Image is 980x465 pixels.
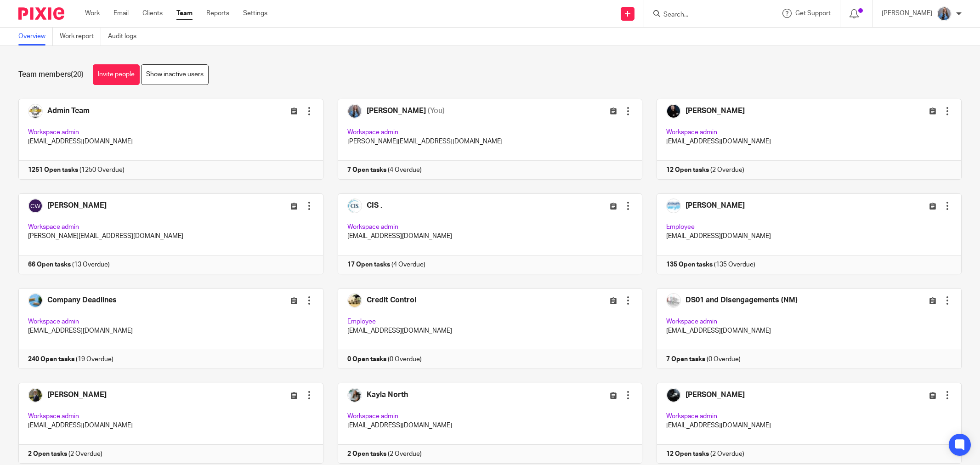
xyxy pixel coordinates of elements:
a: Team [176,9,193,18]
a: Invite people [93,64,140,85]
img: Amanda-scaled.jpg [937,6,952,21]
h1: Team members [18,70,84,79]
a: Work report [60,28,101,45]
img: Pixie [18,7,64,20]
span: Get Support [795,10,831,17]
span: (20) [71,71,84,78]
a: Show inactive users [141,64,209,85]
input: Search [663,11,745,19]
a: Overview [18,28,53,45]
a: Work [85,9,100,18]
p: [PERSON_NAME] [882,9,932,18]
a: Reports [206,9,229,18]
a: Email [113,9,129,18]
a: Settings [243,9,267,18]
a: Audit logs [108,28,143,45]
a: Clients [142,9,163,18]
